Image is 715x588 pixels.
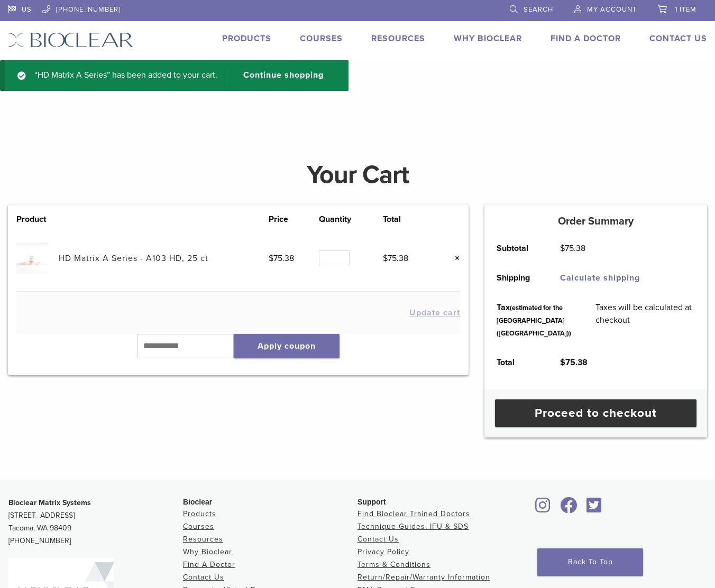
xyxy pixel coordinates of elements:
span: Search [524,5,553,14]
a: HD Matrix A Series - A103 HD, 25 ct [59,253,208,264]
a: Resources [371,33,425,44]
span: Support [357,498,386,506]
a: Privacy Policy [357,547,409,556]
span: My Account [587,5,637,14]
a: Proceed to checkout [495,399,696,427]
span: 1 item [675,5,696,14]
a: Courses [183,522,214,531]
th: Total [485,348,548,377]
a: Remove this item [446,251,460,265]
a: Find A Doctor [183,560,235,569]
span: $ [560,243,565,254]
a: Why Bioclear [454,33,522,44]
a: Find Bioclear Trained Doctors [357,509,470,518]
th: Quantity [319,213,383,226]
th: Price [269,213,319,226]
button: Update cart [409,309,460,317]
bdi: 75.38 [560,243,585,254]
td: Taxes will be calculated at checkout [583,293,707,348]
bdi: 75.38 [269,253,294,264]
a: Return/Repair/Warranty Information [357,573,490,582]
span: $ [383,253,388,264]
a: Continue shopping [226,69,332,82]
img: HD Matrix A Series - A103 HD, 25 ct [16,242,48,274]
span: $ [269,253,273,264]
th: Tax [485,293,583,348]
a: Contact Us [183,573,224,582]
a: Contact Us [357,535,399,544]
a: Calculate shipping [560,273,640,283]
th: Shipping [485,263,548,293]
th: Product [16,213,59,226]
th: Subtotal [485,234,548,263]
img: Bioclear [8,32,133,48]
a: Products [222,33,271,44]
h5: Order Summary [484,215,707,228]
a: Courses [300,33,343,44]
button: Apply coupon [234,334,340,358]
bdi: 75.38 [383,253,408,264]
a: Technique Guides, IFU & SDS [357,522,469,531]
a: Resources [183,535,223,544]
a: Find A Doctor [551,33,621,44]
a: Why Bioclear [183,547,232,556]
a: Back To Top [537,548,643,576]
small: (estimated for the [GEOGRAPHIC_DATA] ([GEOGRAPHIC_DATA])) [497,304,571,338]
a: Bioclear [556,503,581,514]
p: [STREET_ADDRESS] Tacoma, WA 98409 [PHONE_NUMBER] [8,497,183,547]
span: $ [560,357,565,368]
a: Bioclear [583,503,605,514]
th: Total [383,213,433,226]
bdi: 75.38 [560,357,588,368]
a: Bioclear [532,503,554,514]
strong: Bioclear Matrix Systems [8,498,91,507]
a: Products [183,509,216,518]
a: Terms & Conditions [357,560,430,569]
a: Contact Us [649,33,707,44]
span: Bioclear [183,498,212,506]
